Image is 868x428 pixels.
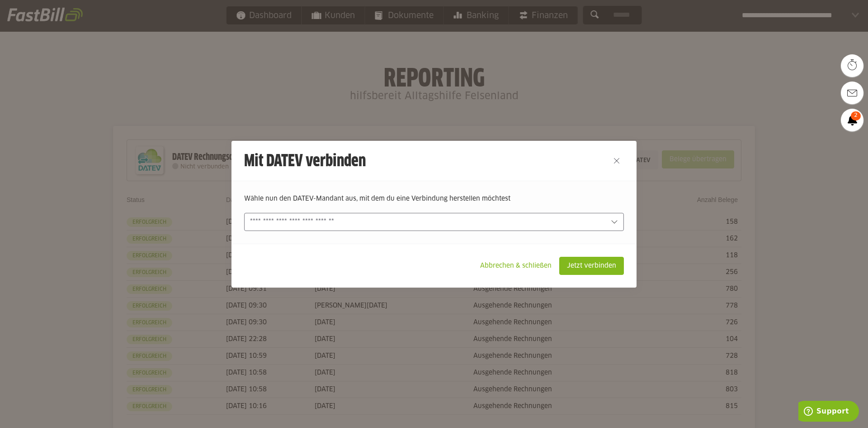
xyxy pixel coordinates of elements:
[841,109,863,131] a: 2
[851,111,861,120] span: 2
[559,257,624,275] sl-button: Jetzt verbinden
[798,401,859,423] iframe: Öffnet ein Widget, in dem Sie weitere Informationen finden
[244,194,624,204] p: Wähle nun den DATEV-Mandant aus, mit dem du eine Verbindung herstellen möchtest
[472,257,559,275] sl-button: Abbrechen & schließen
